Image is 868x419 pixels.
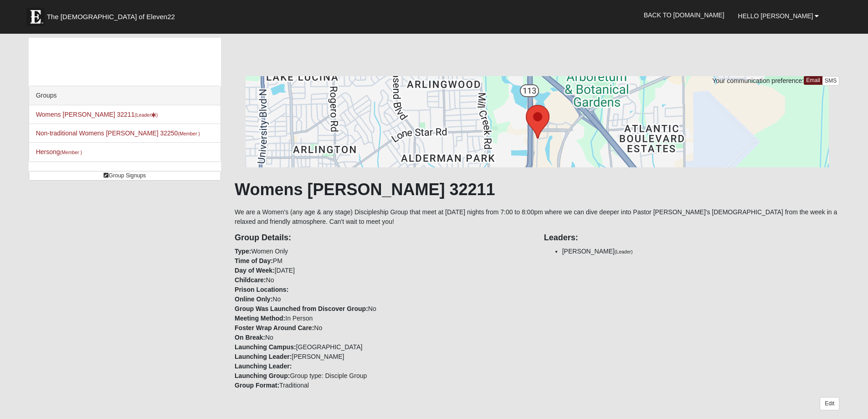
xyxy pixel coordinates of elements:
strong: Launching Group: [235,372,290,379]
a: Non-traditional Womens [PERSON_NAME] 32250(Member ) [36,129,200,137]
strong: Prison Locations: [235,286,288,293]
a: Womens [PERSON_NAME] 32211(Leader) [36,111,158,118]
strong: Meeting Method: [235,315,285,322]
span: The [DEMOGRAPHIC_DATA] of Eleven22 [47,12,175,21]
h4: Group Details: [235,233,530,243]
a: Email [804,76,822,85]
strong: Group Was Launched from Discover Group: [235,305,368,312]
h4: Leaders: [544,233,840,243]
strong: On Break: [235,334,265,341]
img: Eleven22 logo [26,8,45,26]
span: Your communication preference: [712,77,804,84]
a: Hello [PERSON_NAME] [731,5,826,27]
small: (Leader) [615,249,633,254]
strong: Type: [235,248,251,255]
strong: Time of Day: [235,257,273,264]
strong: Day of Week: [235,267,275,274]
li: [PERSON_NAME] [562,247,840,256]
a: SMS [822,76,840,86]
strong: Launching Leader: [235,353,292,360]
strong: Launching Campus: [235,343,296,351]
small: (Leader ) [134,112,158,118]
div: Women Only PM [DATE] No No No In Person No No [GEOGRAPHIC_DATA] [PERSON_NAME] Group type: Discipl... [228,227,537,390]
a: The [DEMOGRAPHIC_DATA] of Eleven22 [22,3,204,26]
strong: Launching Leader: [235,362,292,370]
a: Hersong(Member ) [36,148,82,155]
span: Hello [PERSON_NAME] [738,12,813,20]
small: (Member ) [178,131,200,136]
div: Groups [29,86,221,105]
strong: Group Format: [235,382,279,389]
a: Back to [DOMAIN_NAME] [637,4,731,26]
small: (Member ) [60,150,82,155]
h1: Womens [PERSON_NAME] 32211 [235,180,839,199]
strong: Online Only: [235,295,272,303]
a: Group Signups [29,171,221,181]
strong: Childcare: [235,276,266,284]
a: Edit [820,397,839,410]
strong: Foster Wrap Around Care: [235,324,314,331]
